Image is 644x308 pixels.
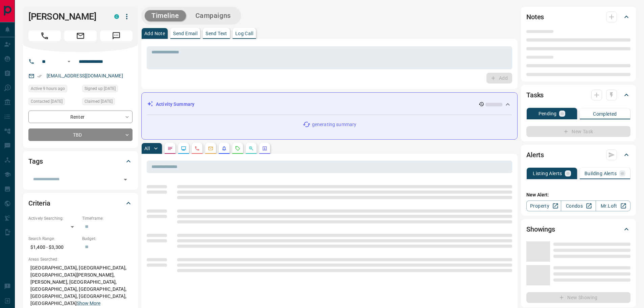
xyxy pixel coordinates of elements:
[206,31,227,36] p: Send Text
[147,98,512,111] div: Activity Summary
[526,87,630,103] div: Tasks
[526,11,544,22] h2: Notes
[65,57,73,66] button: Open
[28,30,61,41] span: Call
[28,128,133,141] div: TBD
[28,195,133,211] div: Criteria
[82,215,133,221] p: Timeframe:
[235,146,240,151] svg: Requests
[194,146,200,151] svg: Calls
[144,31,165,36] p: Add Note
[28,236,79,242] p: Search Range:
[533,171,562,176] p: Listing Alerts
[173,31,197,36] p: Send Email
[526,90,544,100] h2: Tasks
[28,215,79,221] p: Actively Searching:
[31,85,65,92] span: Active 9 hours ago
[144,146,150,151] p: All
[561,200,596,211] a: Condos
[156,101,194,108] p: Activity Summary
[82,85,133,94] div: Tue Aug 26 2025
[526,9,630,25] div: Notes
[248,146,254,151] svg: Opportunities
[121,175,130,184] button: Open
[596,200,630,211] a: Mr.Loft
[64,30,97,41] span: Email
[82,236,133,242] p: Budget:
[114,14,119,19] div: condos.ca
[262,146,267,151] svg: Agent Actions
[28,111,133,123] div: Renter
[82,98,133,107] div: Tue Aug 26 2025
[526,147,630,163] div: Alerts
[28,153,133,169] div: Tags
[28,11,104,22] h1: [PERSON_NAME]
[28,242,79,253] p: $1,400 - $3,300
[539,111,557,116] p: Pending
[208,146,213,151] svg: Emails
[167,146,173,151] svg: Notes
[28,85,79,94] div: Tue Oct 14 2025
[77,300,100,307] button: Show More
[585,171,617,176] p: Building Alerts
[526,200,561,211] a: Property
[28,198,50,209] h2: Criteria
[526,221,630,237] div: Showings
[145,10,186,21] button: Timeline
[31,98,63,105] span: Contacted [DATE]
[181,146,186,151] svg: Lead Browsing Activity
[47,73,123,78] a: [EMAIL_ADDRESS][DOMAIN_NAME]
[28,98,79,107] div: Sun Oct 12 2025
[526,224,555,235] h2: Showings
[37,74,42,78] svg: Email Verified
[28,156,43,167] h2: Tags
[85,98,113,105] span: Claimed [DATE]
[189,10,238,21] button: Campaigns
[28,256,133,262] p: Areas Searched:
[235,31,253,36] p: Log Call
[526,149,544,160] h2: Alerts
[85,85,116,92] span: Signed up [DATE]
[100,30,133,41] span: Message
[593,112,617,116] p: Completed
[312,121,356,128] p: generating summary
[526,191,630,198] p: New Alert:
[221,146,227,151] svg: Listing Alerts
